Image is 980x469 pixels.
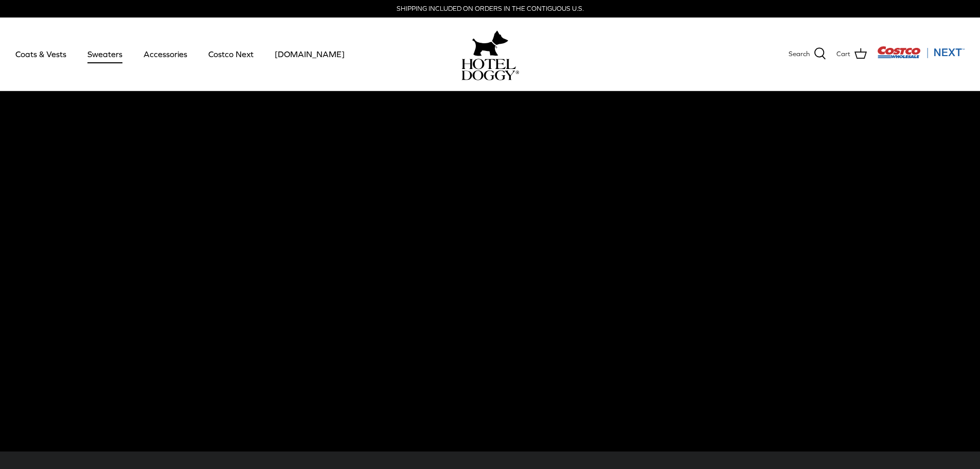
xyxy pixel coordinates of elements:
img: hoteldoggycom [461,59,519,80]
a: Visit Costco Next [877,53,965,60]
a: Accessories [134,37,197,72]
img: hoteldoggy.com [472,28,508,59]
span: Cart [836,49,850,60]
a: Coats & Vests [6,37,76,72]
span: Search [789,49,810,60]
a: [DOMAIN_NAME] [265,37,354,72]
img: Costco Next [877,46,965,59]
a: Cart [836,47,867,61]
a: Costco Next [199,37,263,72]
a: Search [789,47,826,61]
a: hoteldoggy.com hoteldoggycom [461,28,519,80]
a: Sweaters [78,37,132,72]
